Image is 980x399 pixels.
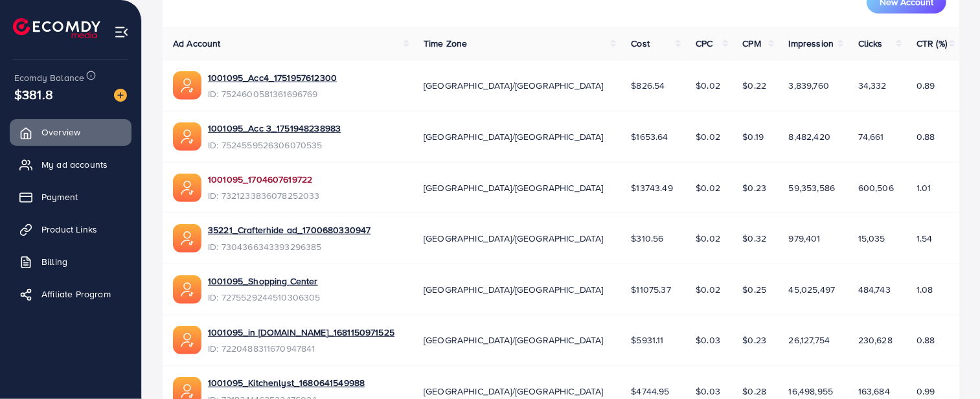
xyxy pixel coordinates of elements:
[631,232,663,245] span: $310.56
[208,223,370,236] a: 35221_Crafterhide ad_1700680330947
[41,126,80,139] span: Overview
[10,184,131,210] a: Payment
[917,130,935,143] span: 0.88
[173,275,201,304] img: ic-ads-acc.e4c84228.svg
[173,71,201,100] img: ic-ads-acc.e4c84228.svg
[696,79,720,92] span: $0.02
[208,275,321,288] a: 1001095_Shopping Center
[424,334,604,347] span: [GEOGRAPHIC_DATA]/[GEOGRAPHIC_DATA]
[858,181,894,194] span: 600,506
[789,283,836,296] span: 45,025,497
[114,25,129,40] img: menu
[424,283,604,296] span: [GEOGRAPHIC_DATA]/[GEOGRAPHIC_DATA]
[114,89,127,102] img: image
[917,37,947,50] span: CTR (%)
[10,281,131,307] a: Affiliate Program
[41,158,108,171] span: My ad accounts
[424,232,604,245] span: [GEOGRAPHIC_DATA]/[GEOGRAPHIC_DATA]
[208,326,394,339] a: 1001095_in [DOMAIN_NAME]_1681150971525
[10,119,131,145] a: Overview
[789,181,836,194] span: 59,353,586
[173,122,201,151] img: ic-ads-acc.e4c84228.svg
[743,385,767,398] span: $0.28
[789,79,829,92] span: 3,839,760
[858,334,893,347] span: 230,628
[173,174,201,202] img: ic-ads-acc.e4c84228.svg
[789,334,830,347] span: 26,127,754
[10,216,131,242] a: Product Links
[208,122,341,135] a: 1001095_Acc 3_1751948238983
[696,130,720,143] span: $0.02
[208,376,365,389] a: 1001095_Kitchenlyst_1680641549988
[208,240,370,253] span: ID: 7304366343393296385
[173,224,201,253] img: ic-ads-acc.e4c84228.svg
[13,18,100,38] img: logo
[41,190,78,203] span: Payment
[743,283,767,296] span: $0.25
[789,232,821,245] span: 979,401
[858,283,891,296] span: 484,743
[696,37,712,50] span: CPC
[917,79,935,92] span: 0.89
[41,223,97,236] span: Product Links
[789,130,830,143] span: 8,482,420
[696,181,720,194] span: $0.02
[424,181,604,194] span: [GEOGRAPHIC_DATA]/[GEOGRAPHIC_DATA]
[696,385,720,398] span: $0.03
[743,181,767,194] span: $0.23
[208,173,320,186] a: 1001095_1704607619722
[41,255,67,268] span: Billing
[631,385,669,398] span: $4744.95
[173,37,221,50] span: Ad Account
[631,334,663,347] span: $5931.11
[696,334,720,347] span: $0.03
[631,79,665,92] span: $826.54
[41,288,111,301] span: Affiliate Program
[14,85,53,104] span: $381.8
[173,326,201,354] img: ic-ads-acc.e4c84228.svg
[743,37,761,50] span: CPM
[743,79,767,92] span: $0.22
[208,189,320,202] span: ID: 7321233836078252033
[917,283,933,296] span: 1.08
[424,385,604,398] span: [GEOGRAPHIC_DATA]/[GEOGRAPHIC_DATA]
[789,385,834,398] span: 16,498,955
[858,79,887,92] span: 34,332
[631,283,670,296] span: $11075.37
[858,37,883,50] span: Clicks
[424,37,467,50] span: Time Zone
[208,139,341,152] span: ID: 7524559526306070535
[208,342,394,355] span: ID: 7220488311670947841
[743,130,764,143] span: $0.19
[789,37,834,50] span: Impression
[696,283,720,296] span: $0.02
[631,181,672,194] span: $13743.49
[917,181,931,194] span: 1.01
[631,37,650,50] span: Cost
[917,385,935,398] span: 0.99
[858,232,885,245] span: 15,035
[858,385,890,398] span: 163,684
[10,249,131,275] a: Billing
[631,130,668,143] span: $1653.64
[743,232,767,245] span: $0.32
[208,291,321,304] span: ID: 7275529244510306305
[743,334,767,347] span: $0.23
[208,71,337,84] a: 1001095_Acc4_1751957612300
[917,334,935,347] span: 0.88
[10,152,131,177] a: My ad accounts
[424,130,604,143] span: [GEOGRAPHIC_DATA]/[GEOGRAPHIC_DATA]
[696,232,720,245] span: $0.02
[917,232,933,245] span: 1.54
[858,130,884,143] span: 74,661
[424,79,604,92] span: [GEOGRAPHIC_DATA]/[GEOGRAPHIC_DATA]
[14,71,84,84] span: Ecomdy Balance
[925,341,970,389] iframe: Chat
[208,87,337,100] span: ID: 7524600581361696769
